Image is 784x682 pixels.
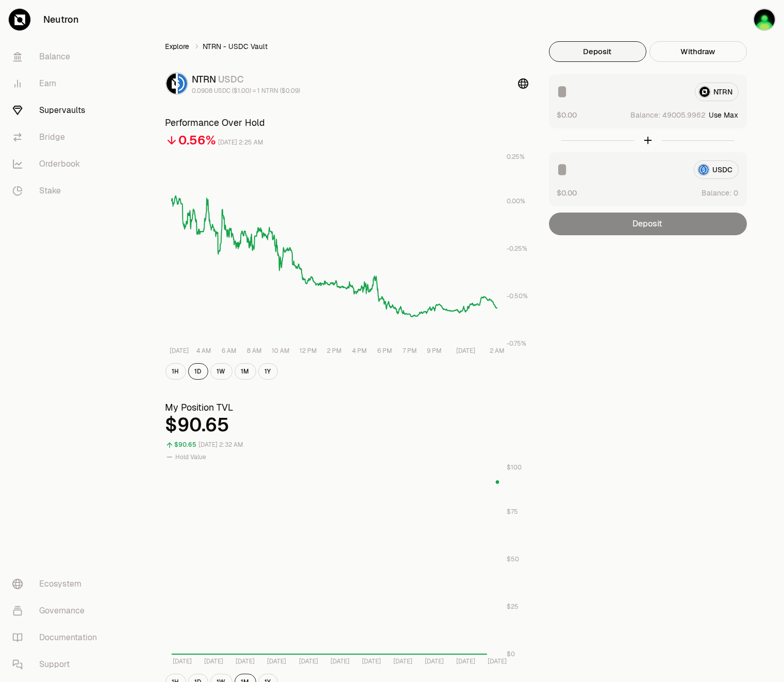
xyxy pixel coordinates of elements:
span: Hold Value [176,453,207,461]
tspan: [DATE] [488,658,507,666]
tspan: [DATE] [361,658,380,666]
div: 0.0908 USDC ($1.00) = 1 NTRN ($0.09) [192,87,301,95]
tspan: [DATE] [456,347,475,355]
tspan: -0.25% [507,245,527,253]
button: 1M [235,363,256,380]
div: 0.56% [179,132,216,149]
nav: breadcrumb [165,41,528,52]
tspan: [DATE] [204,658,223,666]
a: Supervaults [4,97,111,124]
tspan: [DATE] [298,658,318,666]
a: Orderbook [4,151,111,177]
a: Balance [4,43,111,70]
tspan: 7 PM [402,347,416,355]
tspan: -0.50% [507,292,528,300]
span: Balance: [702,188,732,198]
tspan: 2 PM [327,347,342,355]
button: Use Max [709,110,739,120]
img: USDC Logo [178,73,187,94]
a: Explore [165,41,190,52]
tspan: 2 AM [490,347,505,355]
span: NTRN - USDC Vault [203,41,268,52]
button: 1Y [258,363,278,380]
a: Documentation [4,624,111,651]
tspan: $25 [507,603,519,611]
a: Earn [4,70,111,97]
div: [DATE] 2:25 AM [219,137,264,149]
tspan: $0 [507,650,515,658]
h3: Performance Over Hold [165,116,528,130]
tspan: [DATE] [172,658,191,666]
a: Stake [4,177,111,204]
a: Governance [4,597,111,624]
button: $0.00 [557,109,577,120]
img: ledger [753,8,776,31]
a: Bridge [4,124,111,151]
tspan: 10 AM [272,347,290,355]
tspan: [DATE] [236,658,255,666]
h3: My Position TVL [165,400,528,415]
button: Withdraw [649,41,747,62]
tspan: [DATE] [267,658,286,666]
tspan: 4 PM [352,347,367,355]
tspan: -0.75% [507,339,526,348]
a: Support [4,651,111,678]
div: $90.65 [175,439,197,451]
tspan: [DATE] [456,658,475,666]
tspan: [DATE] [393,658,412,666]
tspan: $100 [507,463,522,472]
tspan: 6 AM [221,347,236,355]
tspan: 0.25% [507,153,525,161]
tspan: [DATE] [330,658,349,666]
button: 1H [165,363,186,380]
button: Deposit [549,41,646,62]
tspan: [DATE] [169,347,188,355]
tspan: 8 AM [246,347,261,355]
div: $90.65 [165,415,528,435]
div: [DATE] 2:32 AM [199,439,244,451]
button: 1D [188,363,208,380]
div: NTRN [192,72,301,87]
button: $0.00 [557,187,577,198]
button: 1W [210,363,232,380]
a: Ecosystem [4,571,111,597]
tspan: 9 PM [427,347,442,355]
tspan: 12 PM [299,347,317,355]
img: NTRN Logo [166,73,176,94]
tspan: 0.00% [507,197,525,205]
tspan: [DATE] [425,658,444,666]
span: USDC [219,73,244,85]
span: Balance: [631,110,661,120]
tspan: $75 [507,508,518,516]
tspan: 6 PM [377,347,392,355]
tspan: 4 AM [196,347,211,355]
tspan: $50 [507,555,519,563]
